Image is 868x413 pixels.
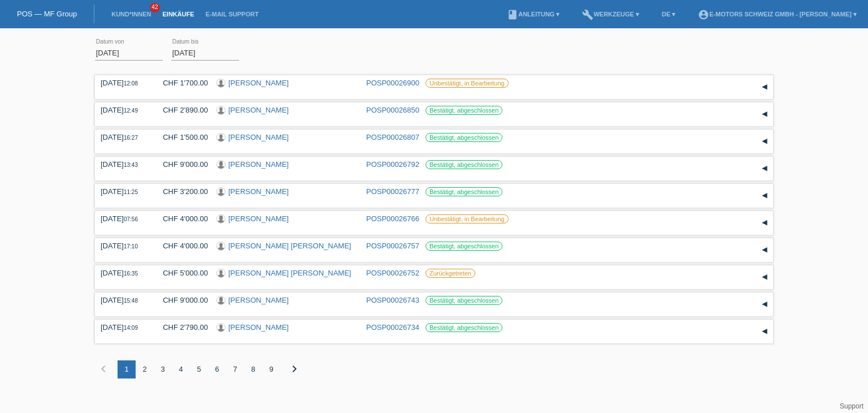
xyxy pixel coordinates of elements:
div: auf-/zuklappen [756,242,773,259]
a: [PERSON_NAME] [PERSON_NAME] [228,242,351,250]
label: Bestätigt, abgeschlossen [426,323,502,332]
a: bookAnleitung ▾ [501,11,565,18]
a: POSP00026807 [366,133,419,141]
div: 3 [154,360,172,378]
span: 07:56 [124,216,138,222]
div: [DATE] [101,214,146,223]
div: auf-/zuklappen [756,133,773,150]
label: Bestätigt, abgeschlossen [426,160,502,169]
label: Bestätigt, abgeschlossen [426,106,502,115]
a: POSP00026757 [366,242,419,250]
a: [PERSON_NAME] [228,106,289,114]
div: [DATE] [101,106,146,114]
a: Kund*innen [106,11,157,18]
div: [DATE] [101,269,146,277]
div: [DATE] [101,323,146,332]
label: Unbestätigt, in Bearbeitung [426,214,509,223]
div: [DATE] [101,187,146,196]
div: 2 [136,360,154,378]
i: account_circle [698,9,709,20]
a: [PERSON_NAME] [PERSON_NAME] [228,269,351,277]
a: POSP00026734 [366,323,419,332]
a: POSP00026752 [366,269,419,277]
div: 4 [172,360,190,378]
a: POSP00026850 [366,106,419,114]
span: 12:49 [124,107,138,114]
a: [PERSON_NAME] [228,214,289,223]
div: CHF 2'790.00 [154,323,208,332]
span: 16:35 [124,270,138,277]
div: auf-/zuklappen [756,106,773,123]
div: auf-/zuklappen [756,296,773,313]
a: POSP00026792 [366,160,419,169]
span: 17:10 [124,243,138,249]
a: [PERSON_NAME] [228,160,289,169]
a: POSP00026900 [366,79,419,87]
label: Bestätigt, abgeschlossen [426,187,502,196]
div: CHF 3'200.00 [154,187,208,196]
a: POSP00026766 [366,214,419,223]
div: [DATE] [101,242,146,250]
div: 6 [208,360,226,378]
div: auf-/zuklappen [756,160,773,177]
a: E-Mail Support [200,11,264,18]
i: book [507,9,518,20]
div: 9 [262,360,280,378]
div: CHF 1'700.00 [154,79,208,87]
label: Bestätigt, abgeschlossen [426,242,502,251]
span: 15:48 [124,298,138,304]
i: chevron_right [288,362,301,376]
a: account_circleE-Motors Schweiz GmbH - [PERSON_NAME] ▾ [692,11,862,18]
div: 1 [118,360,136,378]
div: [DATE] [101,79,146,87]
span: 42 [150,3,160,12]
a: Support [840,402,863,410]
a: buildWerkzeuge ▾ [576,11,645,18]
div: 5 [190,360,208,378]
label: Bestätigt, abgeschlossen [426,296,502,305]
div: auf-/zuklappen [756,187,773,204]
div: [DATE] [101,296,146,304]
div: [DATE] [101,160,146,169]
a: POS — MF Group [17,10,77,18]
span: 13:43 [124,162,138,168]
div: auf-/zuklappen [756,323,773,340]
div: CHF 4'000.00 [154,214,208,223]
div: CHF 9'000.00 [154,160,208,169]
label: Zurückgetreten [426,269,475,278]
div: CHF 1'500.00 [154,133,208,141]
i: chevron_left [97,362,110,376]
div: CHF 5'000.00 [154,269,208,277]
a: [PERSON_NAME] [228,133,289,141]
label: Unbestätigt, in Bearbeitung [426,79,509,88]
div: 8 [244,360,262,378]
div: CHF 2'890.00 [154,106,208,114]
span: 11:25 [124,189,138,195]
div: auf-/zuklappen [756,214,773,231]
a: Einkäufe [157,11,199,18]
a: [PERSON_NAME] [228,79,289,87]
a: DE ▾ [656,11,681,18]
span: 14:09 [124,325,138,331]
a: [PERSON_NAME] [228,296,289,304]
a: [PERSON_NAME] [228,187,289,196]
label: Bestätigt, abgeschlossen [426,133,502,142]
div: [DATE] [101,133,146,141]
div: 7 [226,360,244,378]
div: CHF 9'000.00 [154,296,208,304]
a: [PERSON_NAME] [228,323,289,332]
div: auf-/zuklappen [756,79,773,96]
div: auf-/zuklappen [756,269,773,286]
a: POSP00026743 [366,296,419,304]
div: CHF 4'000.00 [154,242,208,250]
i: build [582,9,593,20]
span: 16:27 [124,135,138,141]
span: 12:08 [124,80,138,87]
a: POSP00026777 [366,187,419,196]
